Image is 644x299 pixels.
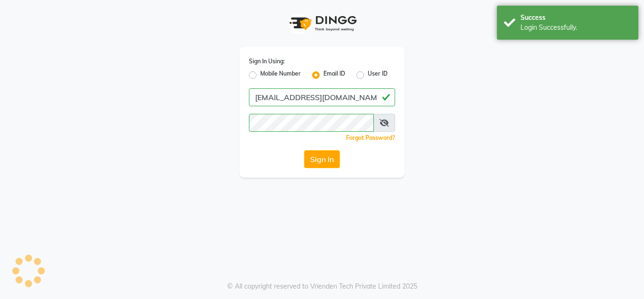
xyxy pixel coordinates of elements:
[323,69,345,81] label: Email ID
[520,13,631,23] div: Success
[284,9,360,37] img: logo1.svg
[346,134,395,141] a: Forgot Password?
[249,57,285,66] label: Sign In Using:
[249,88,395,106] input: Username
[249,114,374,132] input: Username
[260,69,301,81] label: Mobile Number
[304,150,340,168] button: Sign In
[368,69,388,81] label: User ID
[520,23,631,33] div: Login Successfully.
